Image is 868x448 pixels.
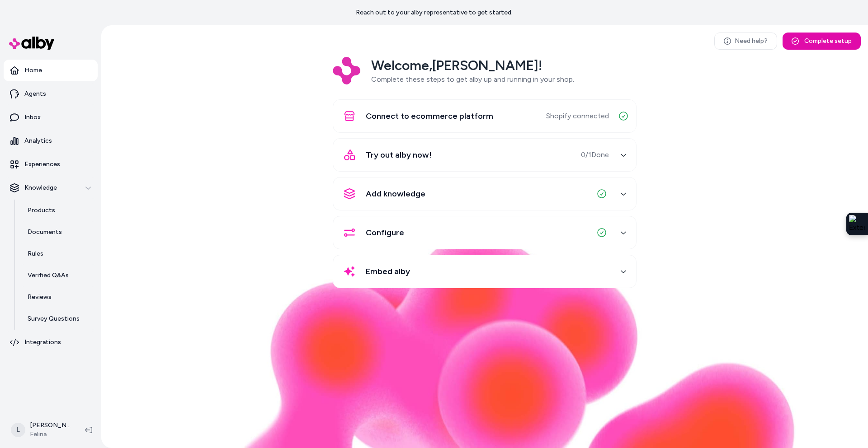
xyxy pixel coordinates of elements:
a: Experiences [4,154,98,175]
span: Complete these steps to get alby up and running in your shop. [371,75,574,84]
p: Reviews [28,293,52,302]
span: Add knowledge [366,187,425,200]
p: Inbox [24,113,41,122]
button: Complete setup [783,33,861,50]
p: Analytics [24,136,52,145]
button: Connect to ecommerce platformShopify connected [339,105,631,127]
a: Need help? [714,33,777,50]
button: L[PERSON_NAME]Felina [5,415,78,444]
a: Home [4,60,98,81]
span: Felina [30,430,71,439]
button: Add knowledge [339,183,631,205]
p: Reach out to your alby representative to get started. [356,8,513,17]
a: Analytics [4,130,98,152]
a: Inbox [4,107,98,128]
p: Rules [28,249,43,258]
a: Documents [19,221,98,243]
button: Configure [339,222,631,243]
a: Verified Q&As [19,265,98,286]
span: Configure [366,226,404,239]
span: Shopify connected [546,111,609,121]
p: Home [24,66,42,75]
h2: Welcome, [PERSON_NAME] ! [371,57,574,74]
p: Agents [24,89,46,98]
a: Products [19,200,98,221]
a: Rules [19,243,98,265]
p: Knowledge [24,183,57,192]
button: Embed alby [339,261,631,282]
span: Try out alby now! [366,149,432,161]
p: Experiences [24,160,60,169]
span: Embed alby [366,265,410,278]
button: Knowledge [4,177,98,199]
span: L [11,423,25,437]
p: [PERSON_NAME] [30,421,71,430]
img: Extension Icon [849,215,865,233]
span: Connect to ecommerce platform [366,110,493,122]
img: Logo [333,57,360,84]
a: Agents [4,83,98,105]
a: Integrations [4,331,98,353]
button: Try out alby now!0/1Done [339,144,631,166]
img: alby Logo [9,37,54,50]
p: Survey Questions [28,314,80,323]
p: Documents [28,228,62,237]
span: 0 / 1 Done [581,149,609,160]
a: Reviews [19,286,98,308]
p: Verified Q&As [28,271,69,280]
p: Products [28,206,55,215]
a: Survey Questions [19,308,98,330]
p: Integrations [24,338,61,347]
img: alby Bubble [174,233,796,448]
